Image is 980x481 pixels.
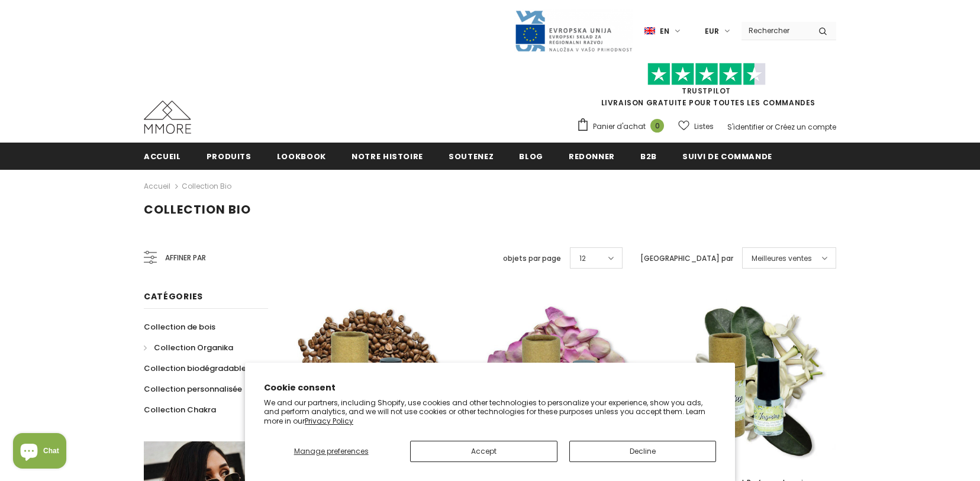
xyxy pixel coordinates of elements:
[519,151,543,162] span: Blog
[144,290,203,302] span: Catégories
[182,181,231,191] a: Collection Bio
[694,121,714,133] span: Listes
[576,68,836,108] span: LIVRAISON GRATUITE POUR TOUTES LES COMMANDES
[682,143,772,169] a: Suivi de commande
[352,151,423,162] span: Notre histoire
[660,25,669,37] span: en
[144,358,246,379] a: Collection biodégradable
[144,337,233,358] a: Collection Organika
[752,253,812,264] span: Meilleures ventes
[154,342,233,353] span: Collection Organika
[449,151,494,162] span: soutenez
[277,151,326,162] span: Lookbook
[165,251,206,264] span: Affiner par
[640,253,733,264] label: [GEOGRAPHIC_DATA] par
[352,143,423,169] a: Notre histoire
[144,201,251,218] span: Collection Bio
[207,151,252,162] span: Produits
[294,446,369,456] span: Manage preferences
[144,321,215,332] span: Collection de bois
[144,151,181,162] span: Accueil
[519,143,543,169] a: Blog
[144,179,170,193] a: Accueil
[678,116,714,137] a: Listes
[727,122,764,132] a: S'identifier
[144,143,181,169] a: Accueil
[579,253,586,264] span: 12
[644,26,655,36] img: i-lang-1.png
[514,9,633,53] img: Javni Razpis
[503,253,561,264] label: objets par page
[766,122,773,132] span: or
[144,317,215,337] a: Collection de bois
[682,86,731,96] a: TrustPilot
[576,118,670,135] a: Panier d'achat 0
[705,25,719,37] span: EUR
[410,441,557,462] button: Accept
[264,398,716,426] p: We and our partners, including Shopify, use cookies and other technologies to personalize your ex...
[650,119,664,133] span: 0
[207,143,252,169] a: Produits
[449,143,494,169] a: soutenez
[569,441,716,462] button: Decline
[742,22,810,39] input: Search Site
[569,151,615,162] span: Redonner
[277,143,326,169] a: Lookbook
[593,121,646,133] span: Panier d'achat
[144,404,216,415] span: Collection Chakra
[144,383,242,395] span: Collection personnalisée
[144,379,242,399] a: Collection personnalisée
[144,399,216,420] a: Collection Chakra
[640,143,657,169] a: B2B
[640,151,657,162] span: B2B
[682,151,772,162] span: Suivi de commande
[514,25,633,35] a: Javni Razpis
[264,441,398,462] button: Manage preferences
[144,363,246,374] span: Collection biodégradable
[264,382,716,394] h2: Cookie consent
[144,101,191,134] img: Cas MMORE
[775,122,836,132] a: Créez un compte
[647,63,766,86] img: Faites confiance aux étoiles pilotes
[569,143,615,169] a: Redonner
[9,433,70,472] inbox-online-store-chat: Shopify online store chat
[305,416,353,426] a: Privacy Policy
